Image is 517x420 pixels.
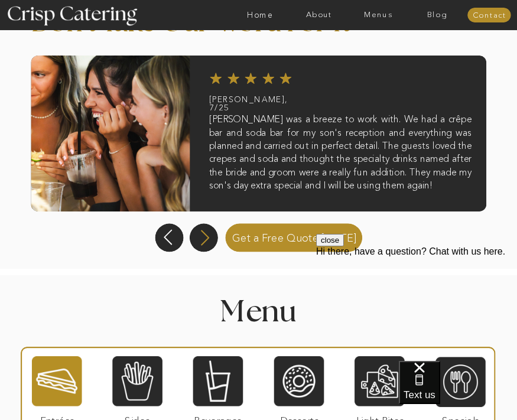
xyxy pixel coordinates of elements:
iframe: podium webchat widget prompt [316,234,517,376]
a: About [290,11,349,19]
iframe: podium webchat widget bubble [399,361,517,420]
h3: [PERSON_NAME] was a breeze to work with. We had a crêpe bar and soda bar for my son's reception a... [209,113,472,197]
h2: [PERSON_NAME], 7/25 [209,96,280,112]
a: Get a Free Quote [DATE] [222,222,368,252]
a: Home [230,11,290,19]
a: Menus [349,11,408,19]
a: Blog [408,11,467,19]
a: Contact [467,11,511,20]
h1: Menu [139,297,378,323]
